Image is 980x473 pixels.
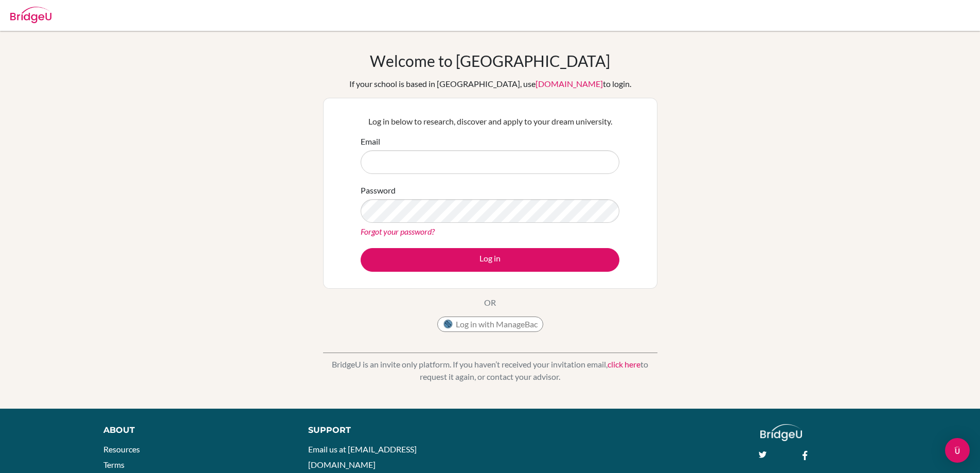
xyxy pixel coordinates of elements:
label: Password [361,184,396,197]
button: Log in [361,248,619,272]
button: Log in with ManageBac [437,317,543,332]
div: Open Intercom Messenger [945,438,970,463]
div: If your school is based in [GEOGRAPHIC_DATA], use to login. [349,78,631,90]
a: [DOMAIN_NAME] [536,79,603,89]
p: Log in below to research, discover and apply to your dream university. [361,115,619,128]
a: click here [608,359,640,369]
p: OR [484,296,496,309]
img: Bridge-U [10,7,51,23]
div: About [103,424,285,436]
h1: Welcome to [GEOGRAPHIC_DATA] [370,51,610,70]
p: BridgeU is an invite only platform. If you haven’t received your invitation email, to request it ... [323,358,657,383]
a: Email us at [EMAIL_ADDRESS][DOMAIN_NAME] [308,444,417,469]
div: Support [308,424,478,436]
a: Terms [103,460,124,469]
label: Email [361,135,380,148]
a: Resources [103,444,140,454]
img: logo_white@2x-f4f0deed5e89b7ecb1c2cc34c3e3d731f90f0f143d5ea2071677605dd97b5244.png [760,424,802,441]
a: Forgot your password? [361,226,435,236]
